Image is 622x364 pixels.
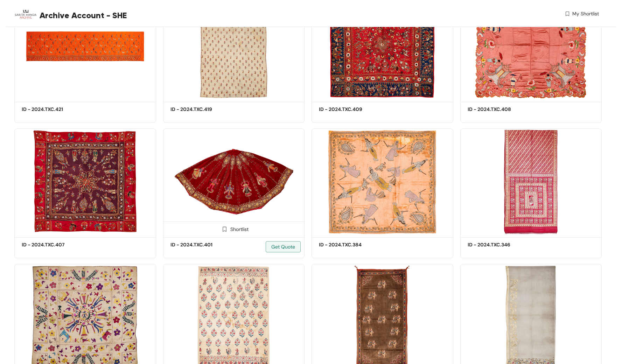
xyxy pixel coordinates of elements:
span: Get Quote [271,243,295,251]
button: Get Quote [266,241,301,252]
img: Buyer Portal [14,3,37,26]
img: 09c3e47c-87ac-492f-bb22-abefc2adc5e4 [312,128,453,235]
span: My Shortlist [572,10,599,17]
img: c36a1245-a93e-4f47-b1ec-b683ddb68b3c [460,128,602,235]
h5: ID - 2024.TXC.419 [170,106,230,113]
h5: ID - 2024.TXC.384 [319,241,378,248]
h5: ID - 2024.TXC.346 [468,241,527,248]
img: bb1da503-baee-4fdc-9ce0-d02cd16b74a7 [14,128,156,235]
h5: ID - 2024.TXC.409 [319,106,378,113]
img: wishlist [564,10,571,17]
h5: ID - 2024.TXC.407 [22,241,81,248]
img: 3eabcad4-b3e2-48eb-817a-a40d84c9ee39 [163,128,305,235]
div: Shortlist [219,225,249,232]
h5: ID - 2024.TXC.421 [22,106,81,113]
h5: ID - 2024.TXC.401 [170,241,230,248]
h5: ID - 2024.TXC.408 [468,106,527,113]
img: Shortlist [221,226,228,232]
span: Archive Account - SHE [40,9,127,22]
